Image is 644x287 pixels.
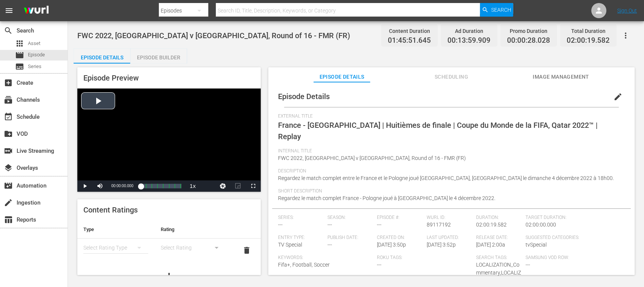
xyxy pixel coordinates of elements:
span: Last Updated: [427,235,472,241]
button: Picture-in-Picture [231,180,246,192]
button: Playback Rate [185,180,200,192]
span: Episode Details [314,72,370,82]
span: --- [327,242,332,248]
span: Entry Type: [278,235,324,241]
span: TV Special [278,242,302,248]
button: delete [238,241,256,259]
span: Duration: [476,215,522,221]
span: Short Description [278,188,621,194]
span: menu [5,6,14,15]
span: Live Streaming [4,146,13,155]
div: Promo Duration [507,26,550,36]
div: Total Duration [567,26,610,36]
span: --- [377,262,381,268]
button: Fullscreen [246,180,261,192]
div: Episode Builder [130,48,187,67]
span: Samsung VOD Row: [526,255,571,261]
span: Episode [28,51,45,59]
span: Reports [4,215,13,224]
span: 02:00:19.582 [567,36,610,45]
span: Episode #: [377,215,423,221]
div: Content Duration [388,26,431,36]
span: Episode Details [278,92,330,101]
span: 02:00:19.582 [476,222,507,228]
span: Series: [278,215,324,221]
span: [DATE] 3:52p [427,242,456,248]
button: Episode Details [74,48,130,64]
img: ans4CAIJ8jUAAAAAAAAAAAAAAAAAAAAAAAAgQb4GAAAAAAAAAAAAAAAAAAAAAAAAJMjXAAAAAAAAAAAAAAAAAAAAAAAAgAT5G... [18,2,54,20]
span: Created On: [377,235,423,241]
span: --- [327,222,332,228]
span: Series [28,63,41,70]
span: Wurl ID: [427,215,472,221]
span: Series [15,62,24,71]
span: edit [613,92,622,101]
div: Progress Bar [141,184,181,188]
span: Create [4,78,13,87]
span: Overlays [4,163,13,172]
span: Roku Tags: [377,255,472,261]
span: 89117192 [427,222,451,228]
span: delete [242,246,251,255]
span: Internal Title [278,148,621,154]
span: Target Duration: [526,215,621,221]
button: Play [77,180,92,192]
span: Schedule [4,112,13,121]
span: France - [GEOGRAPHIC_DATA] | Huitièmes de finale | Coupe du Monde de la FIFA, Qatar 2022™ | Replay [278,121,598,141]
span: Scheduling [423,72,480,82]
span: Search [491,3,511,17]
span: --- [526,262,530,268]
a: Sign Out [617,8,637,14]
button: Episode Builder [130,48,187,64]
span: Automation [4,181,13,190]
span: 01:45:51.645 [388,36,431,45]
span: FWC 2022, [GEOGRAPHIC_DATA] v [GEOGRAPHIC_DATA], Round of 16 - FMR (FR) [77,31,350,40]
span: Regardez le match complet France - Pologne joué à [GEOGRAPHIC_DATA] le 4 décembre 2022. [278,195,495,201]
span: Suggested Categories: [526,235,621,241]
span: Asset [15,39,24,48]
table: simple table [77,220,261,262]
div: Episode Details [74,48,130,67]
span: 00:00:00.000 [111,184,133,188]
span: VOD [4,129,13,138]
span: Image Management [533,72,589,82]
span: Search Tags: [476,255,522,261]
span: Content Ratings [83,205,138,214]
span: [DATE] 3:50p [377,242,406,248]
span: Keywords: [278,255,373,261]
span: Search [4,26,13,35]
th: Type [77,220,154,239]
span: Release Date: [476,235,522,241]
div: Video Player [77,88,261,192]
span: Episode Preview [83,73,139,82]
span: Publish Date: [327,235,373,241]
div: Ad Duration [447,26,490,36]
span: Asset [28,40,40,47]
span: Ingestion [4,198,13,207]
span: External Title [278,113,621,119]
span: 02:00:00.000 [526,222,556,228]
span: Episode [15,51,24,60]
span: Description [278,168,621,174]
span: [DATE] 2:00a [476,242,505,248]
span: Fifa+, Football, Soccer [278,262,330,268]
span: --- [278,222,283,228]
button: Search [480,3,513,17]
span: tvSpecial [526,242,547,248]
button: edit [609,88,627,106]
th: Rating [154,220,231,239]
span: Channels [4,95,13,104]
span: FWC 2022, [GEOGRAPHIC_DATA] v [GEOGRAPHIC_DATA], Round of 16 - FMR (FR) [278,155,466,161]
span: Season: [327,215,373,221]
span: --- [377,222,381,228]
span: 00:13:59.909 [447,36,490,45]
span: Regardez le match complet entre le France et le Pologne joué [GEOGRAPHIC_DATA], [GEOGRAPHIC_DATA]... [278,175,614,181]
span: 00:00:28.028 [507,36,550,45]
button: Mute [92,180,108,192]
button: Jump To Time [215,180,231,192]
